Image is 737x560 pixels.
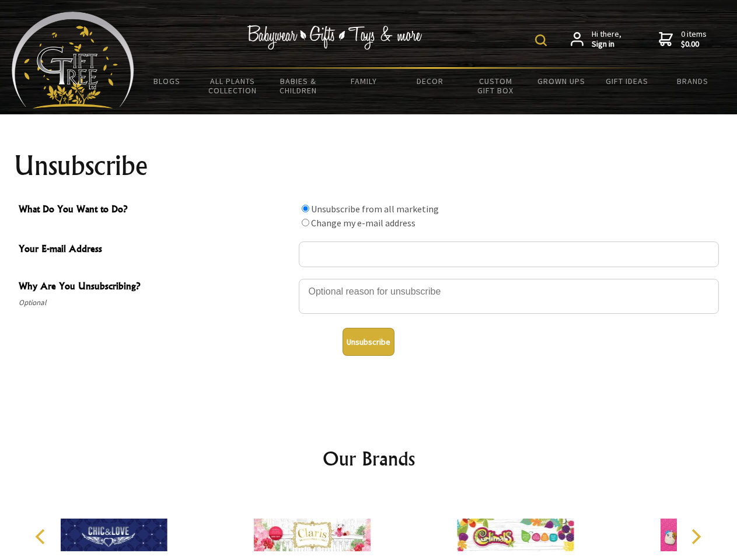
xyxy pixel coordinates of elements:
[659,29,707,50] a: 0 items$0.00
[134,69,200,93] a: BLOGS
[14,152,724,180] h1: Unsubscribe
[592,29,621,50] span: Hi there,
[29,524,55,549] button: Previous
[299,242,719,267] input: Your E-mail Address
[331,69,397,93] a: Family
[311,217,415,229] label: Change my e-mail address
[12,12,134,108] img: Babyware - Gifts - Toys and more...
[19,202,293,219] span: What Do You Want to Do?
[592,39,621,50] strong: Sign in
[302,219,309,226] input: What Do You Want to Do?
[594,69,660,93] a: Gift Ideas
[23,444,714,473] h2: Our Brands
[247,25,422,50] img: Babywear - Gifts - Toys & more
[19,296,293,310] span: Optional
[463,69,529,103] a: Custom Gift Box
[660,69,726,93] a: Brands
[683,524,708,549] button: Next
[681,29,707,50] span: 0 items
[200,69,266,103] a: All Plants Collection
[397,69,463,93] a: Decor
[302,205,309,212] input: What Do You Want to Do?
[19,242,293,258] span: Your E-mail Address
[311,203,439,215] label: Unsubscribe from all marketing
[299,279,719,314] textarea: Why Are You Unsubscribing?
[343,328,394,356] button: Unsubscribe
[535,34,547,46] img: product search
[571,29,621,50] a: Hi there,Sign in
[19,279,293,296] span: Why Are You Unsubscribing?
[681,39,707,50] strong: $0.00
[266,69,331,103] a: Babies & Children
[528,69,594,93] a: Grown Ups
